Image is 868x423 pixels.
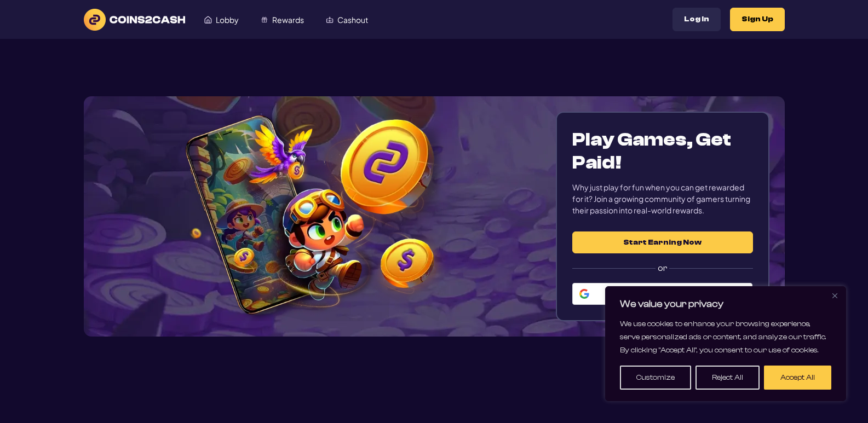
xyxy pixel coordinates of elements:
[272,16,304,24] span: Rewards
[620,317,831,357] p: We use cookies to enhance your browsing experience, serve personalized ads or content, and analyz...
[315,9,379,30] a: Cashout
[620,298,831,311] p: We value your privacy
[84,9,185,31] img: logo text
[572,128,752,174] h1: Play Games, Get Paid!
[672,8,721,31] button: Log In
[620,366,691,390] button: Customize
[572,182,752,216] div: Why just play for fun when you can get rewarded for it? Join a growing community of gamers turnin...
[764,366,831,390] button: Accept All
[250,9,315,30] a: Rewards
[832,293,837,298] img: Close
[594,289,745,298] span: Continue with Google
[337,16,368,24] span: Cashout
[193,9,250,30] a: Lobby
[572,253,752,283] label: or
[572,283,752,305] div: Continue with Google
[605,286,846,401] div: We value your privacy
[326,16,334,24] img: Cashout
[204,16,212,24] img: Lobby
[828,289,841,302] button: Close
[261,16,268,24] img: Rewards
[730,8,785,31] button: Sign Up
[572,231,752,253] button: Start Earning Now
[216,16,239,24] span: Lobby
[695,366,760,390] button: Reject All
